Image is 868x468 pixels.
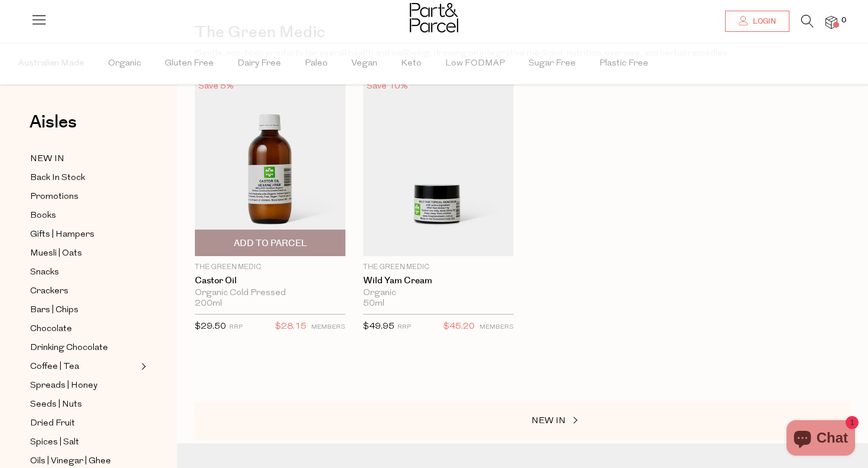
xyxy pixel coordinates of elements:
a: NEW IN [30,152,138,166]
div: Organic Cold Pressed [195,288,345,299]
a: Bars | Chips [30,303,138,318]
a: Castor Oil [195,276,345,286]
span: 200ml [195,299,222,309]
span: Dried Fruit [30,417,75,431]
a: Drinking Chocolate [30,341,138,355]
span: Drinking Chocolate [30,341,108,355]
span: 50ml [363,299,384,309]
span: $28.15 [275,319,306,335]
img: Wild Yam Cream [363,78,514,256]
a: Login [725,11,789,32]
span: Promotions [30,190,79,204]
a: Promotions [30,189,138,204]
span: Gluten Free [165,43,214,84]
span: Spreads | Honey [30,379,97,393]
span: $49.95 [363,322,394,331]
span: NEW IN [30,152,64,166]
span: Low FODMAP [445,43,505,84]
small: MEMBERS [479,324,514,330]
a: Spreads | Honey [30,378,138,393]
span: Australian Made [18,43,84,84]
a: Muesli | Oats [30,246,138,261]
p: The Green Medic [195,262,345,273]
span: Sugar Free [528,43,576,84]
p: The Green Medic [363,262,514,273]
a: Aisles [30,113,77,143]
a: Books [30,208,138,223]
a: Back In Stock [30,171,138,185]
span: Back In Stock [30,171,85,185]
div: Save 5% [195,78,237,94]
span: Organic [108,43,141,84]
span: Plastic Free [599,43,648,84]
span: Bars | Chips [30,303,79,318]
small: MEMBERS [311,324,345,330]
span: Gifts | Hampers [30,228,94,242]
small: RRP [229,324,243,330]
span: Muesli | Oats [30,247,82,261]
span: Aisles [30,109,77,135]
a: Wild Yam Cream [363,276,514,286]
span: Spices | Salt [30,436,79,450]
span: Paleo [305,43,328,84]
a: Chocolate [30,322,138,336]
span: Chocolate [30,322,72,336]
a: Gifts | Hampers [30,227,138,242]
button: Expand/Collapse Coffee | Tea [138,359,146,374]
span: Keto [401,43,422,84]
a: Spices | Salt [30,435,138,450]
img: Castor Oil [195,78,345,256]
span: Crackers [30,284,68,299]
span: Add To Parcel [234,237,307,250]
a: Snacks [30,265,138,280]
span: Dairy Free [237,43,281,84]
a: Dried Fruit [30,416,138,431]
a: Seeds | Nuts [30,397,138,412]
a: 0 [825,16,837,28]
span: Coffee | Tea [30,360,79,374]
button: Add To Parcel [195,230,345,256]
span: Snacks [30,266,59,280]
small: RRP [397,324,411,330]
inbox-online-store-chat: Shopify online store chat [783,420,859,459]
img: Part&Parcel [410,3,458,32]
div: Organic [363,288,514,299]
span: Vegan [351,43,377,84]
span: $29.50 [195,322,226,331]
span: $45.20 [443,319,475,335]
a: NEW IN [531,414,650,429]
a: Crackers [30,284,138,299]
a: Coffee | Tea [30,359,138,374]
span: 0 [838,15,849,26]
span: NEW IN [531,417,566,426]
span: Login [750,17,776,27]
div: Save 10% [363,78,412,94]
span: Books [30,209,56,223]
span: Seeds | Nuts [30,398,82,412]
